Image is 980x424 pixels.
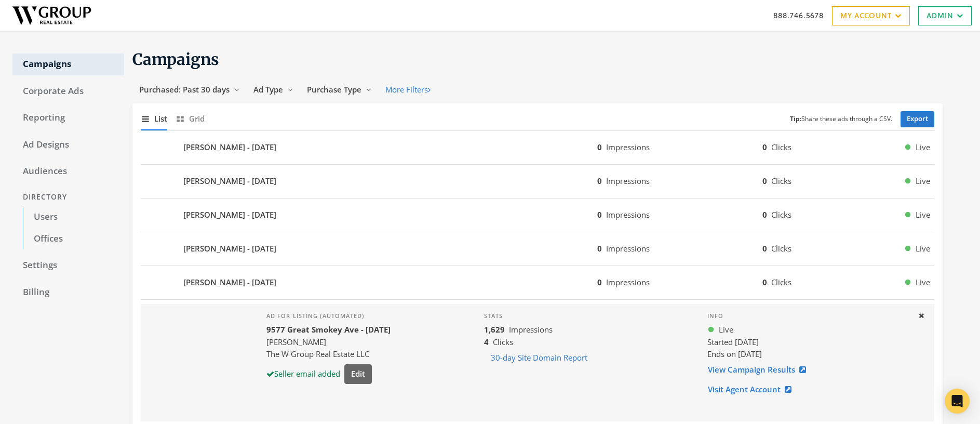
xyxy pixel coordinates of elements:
button: More Filters [379,80,437,99]
a: View Campaign Results [707,360,813,379]
b: [PERSON_NAME] - [DATE] [183,141,276,153]
b: 0 [597,176,602,186]
span: Clicks [493,337,513,347]
span: Live [916,209,930,221]
button: Edit [344,364,372,383]
button: Purchased: Past 30 days [132,80,247,99]
button: [PERSON_NAME] - [DATE]0Impressions0ClicksLive [141,169,934,194]
b: 0 [762,209,767,220]
h4: Stats [484,312,691,320]
b: 0 [762,142,767,152]
span: Clicks [771,243,791,254]
span: Clicks [771,176,791,186]
button: Ad Type [247,80,300,99]
span: Live [916,243,930,255]
span: Campaigns [132,49,219,69]
span: Clicks [771,142,791,152]
span: Impressions [509,324,553,335]
a: Campaigns [12,54,124,75]
div: [PERSON_NAME] [266,336,391,348]
button: List [141,108,167,130]
a: Export [901,111,934,127]
button: [PERSON_NAME] - [DATE]0Impressions0ClicksLive [141,203,934,228]
a: Audiences [12,161,124,182]
span: Impressions [606,277,650,287]
div: The W Group Real Estate LLC [266,348,391,360]
b: 1,629 [484,324,505,335]
b: [PERSON_NAME] - [DATE] [183,243,276,255]
b: 0 [597,209,602,220]
span: Live [916,175,930,187]
div: Open Intercom Messenger [945,389,970,414]
button: Purchase Type [300,80,379,99]
b: 9577 Great Smokey Ave - [DATE] [266,324,391,335]
button: [PERSON_NAME] - [DATE]0Impressions0ClicksLive [141,135,934,160]
a: Admin [918,6,972,25]
b: [PERSON_NAME] - [DATE] [183,175,276,187]
a: 888.746.5678 [773,10,824,21]
a: Settings [12,255,124,276]
button: 30-day Site Domain Report [484,348,594,367]
div: Started [DATE] [707,336,909,348]
a: My Account [832,6,910,25]
span: Live [916,276,930,288]
span: Purchase Type [307,84,361,95]
a: Users [23,206,124,228]
h4: Info [707,312,909,320]
b: 0 [762,176,767,186]
a: Billing [12,282,124,303]
b: 0 [597,142,602,152]
a: Reporting [12,107,124,129]
img: Adwerx [8,3,95,29]
span: Clicks [771,209,791,220]
small: Share these ads through a CSV. [790,114,892,124]
h4: Ad for listing (automated) [266,312,391,320]
b: [PERSON_NAME] - [DATE] [183,276,276,288]
b: 0 [597,243,602,254]
span: Impressions [606,176,650,186]
b: 0 [762,243,767,254]
span: List [154,113,167,125]
a: Visit Agent Account [707,380,798,399]
b: 4 [484,337,489,347]
span: Impressions [606,243,650,254]
span: Impressions [606,209,650,220]
span: Grid [189,113,205,125]
div: Seller email added [266,368,340,380]
button: [PERSON_NAME] - [DATE]0Impressions0ClicksLive [141,236,934,261]
a: Offices [23,228,124,250]
span: Purchased: Past 30 days [139,84,230,95]
span: Impressions [606,142,650,152]
span: Live [719,324,733,336]
span: Live [916,141,930,153]
button: Grid [176,108,205,130]
span: Clicks [771,277,791,287]
span: Ad Type [253,84,283,95]
b: 0 [597,277,602,287]
div: Directory [12,188,124,207]
b: 0 [762,277,767,287]
a: Ad Designs [12,134,124,156]
b: [PERSON_NAME] - [DATE] [183,209,276,221]
span: Ends on [DATE] [707,349,762,359]
b: Tip: [790,114,801,123]
button: [PERSON_NAME] - [DATE]0Impressions0ClicksLive [141,270,934,295]
a: Corporate Ads [12,81,124,102]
